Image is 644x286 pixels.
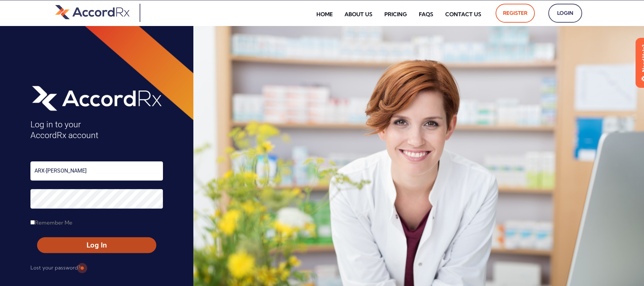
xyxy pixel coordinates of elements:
input: Username or Email Address [30,161,163,181]
span: Register [503,8,527,19]
span: Log In [43,240,150,250]
a: Home [311,6,338,22]
input: Remember Me [30,220,35,225]
a: Login [548,4,582,23]
a: Register [496,4,535,23]
a: Lost your password? [30,262,80,273]
button: Log In [37,237,156,253]
a: Pricing [379,6,412,22]
a: FAQs [414,6,438,22]
img: AccordRx_logo_header_white [30,83,163,112]
h4: Log in to your AccordRx account [30,119,163,141]
img: default-logo [55,4,129,20]
a: About Us [339,6,378,22]
span: Login [556,8,575,19]
label: Remember Me [30,217,72,228]
a: Contact Us [440,6,486,22]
